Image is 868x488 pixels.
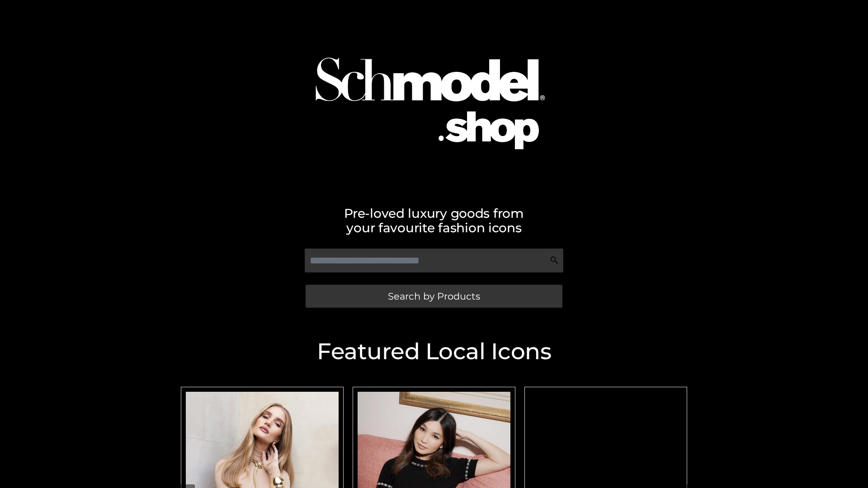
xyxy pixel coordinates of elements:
[388,291,480,301] span: Search by Products
[306,285,562,308] a: Search by Products
[176,206,692,235] h2: Pre-loved luxury goods from your favourite fashion icons
[176,340,692,363] h2: Featured Local Icons​
[550,256,559,265] img: Search Icon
